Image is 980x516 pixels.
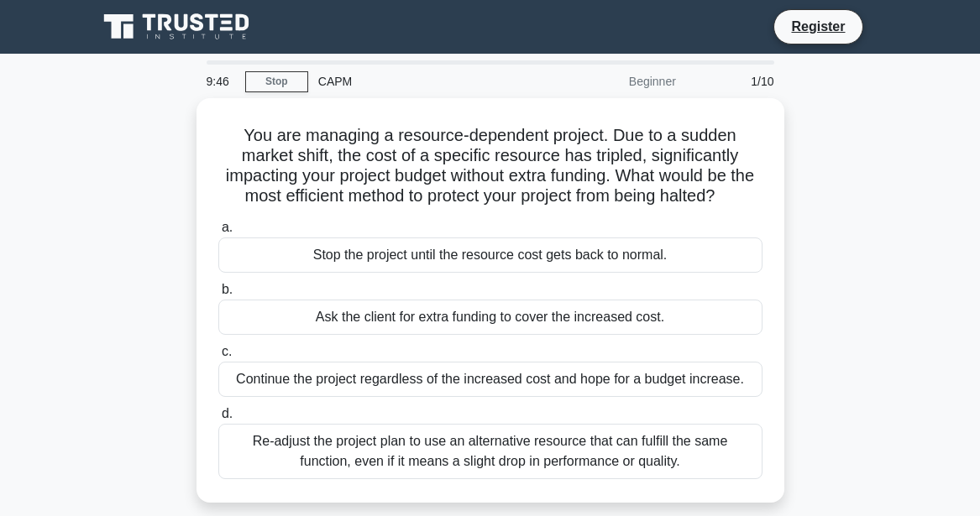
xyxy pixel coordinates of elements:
div: Beginner [539,65,686,98]
span: c. [222,344,232,358]
span: b. [222,282,233,296]
span: d. [222,406,233,420]
div: Continue the project regardless of the increased cost and hope for a budget increase. [218,362,763,397]
div: Re-adjust the project plan to use an alternative resource that can fulfill the same function, eve... [218,424,763,479]
div: CAPM [308,65,539,98]
a: Register [781,16,855,37]
a: Stop [245,71,308,92]
h5: You are managing a resource-dependent project. Due to a sudden market shift, the cost of a specif... [217,125,764,207]
div: 9:46 [197,65,245,98]
div: 1/10 [686,65,784,98]
div: Ask the client for extra funding to cover the increased cost. [218,300,763,335]
span: a. [222,220,233,234]
div: Stop the project until the resource cost gets back to normal. [218,237,763,273]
